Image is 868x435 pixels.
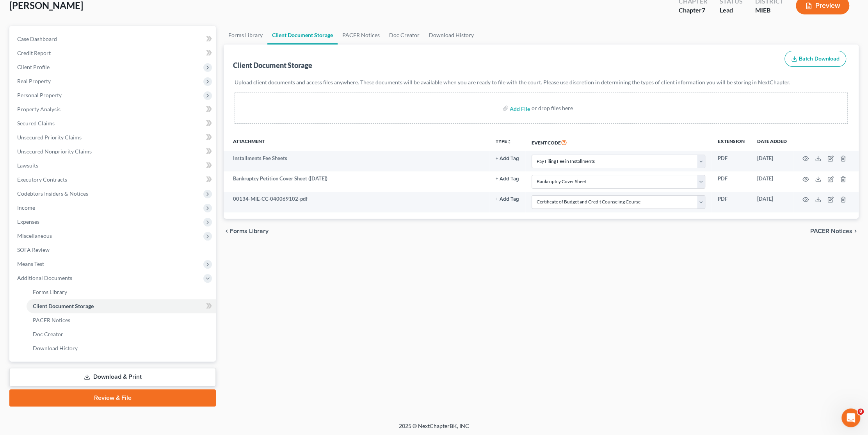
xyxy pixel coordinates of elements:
button: + Add Tag [496,156,519,161]
span: SOFA Review [17,246,50,253]
button: PACER Notices chevron_right [810,228,859,234]
a: Lawsuits [11,159,216,173]
div: Lead [720,6,743,15]
a: PACER Notices [27,313,216,327]
i: unfold_more [507,139,512,144]
span: PACER Notices [810,228,852,234]
div: or drop files here [532,104,573,112]
span: Doc Creator [33,331,63,337]
span: Expenses [17,218,39,225]
div: Client Document Storage [233,61,312,70]
a: Unsecured Priority Claims [11,130,216,144]
a: Credit Report [11,46,216,60]
span: Secured Claims [17,120,55,127]
span: Credit Report [17,50,51,56]
a: + Add Tag [496,175,519,182]
span: Executory Contracts [17,176,67,183]
span: PACER Notices [33,317,70,323]
th: Extension [711,133,751,151]
span: 8 [857,408,864,415]
span: Real Property [17,78,51,84]
span: Forms Library [33,289,67,295]
a: Unsecured Nonpriority Claims [11,144,216,159]
span: Means Test [17,260,44,267]
span: Property Analysis [17,106,60,112]
span: 7 [702,6,705,14]
a: Secured Claims [11,116,216,130]
th: Date added [751,133,793,151]
button: + Add Tag [496,176,519,182]
a: PACER Notices [338,26,384,45]
td: [DATE] [751,171,793,192]
a: Property Analysis [11,102,216,116]
a: SOFA Review [11,243,216,257]
p: Upload client documents and access files anywhere. These documents will be available when you are... [235,78,848,86]
td: [DATE] [751,151,793,171]
a: Executory Contracts [11,173,216,187]
div: MIEB [755,6,783,15]
iframe: Intercom live chat [841,408,860,427]
a: Download History [424,26,478,45]
button: TYPEunfold_more [496,139,512,144]
a: Doc Creator [27,327,216,341]
a: Download History [27,341,216,355]
td: PDF [711,151,751,171]
i: chevron_right [852,228,859,234]
button: + Add Tag [496,197,519,202]
a: Doc Creator [384,26,424,45]
th: Event Code [525,133,711,151]
a: Forms Library [27,285,216,299]
td: PDF [711,171,751,192]
a: Download & Print [9,368,216,386]
button: chevron_left Forms Library [224,228,269,234]
span: Additional Documents [17,275,72,281]
span: Client Profile [17,64,50,70]
td: Bankruptcy Petition Cover Sheet ([DATE]) [224,171,489,192]
span: Personal Property [17,92,62,98]
th: Attachment [224,133,489,151]
a: Client Document Storage [267,26,338,45]
a: + Add Tag [496,155,519,162]
a: Client Document Storage [27,299,216,313]
span: Download History [33,345,78,351]
div: Chapter [679,6,707,15]
td: 00134-MIE-CC-040069102-pdf [224,192,489,212]
i: chevron_left [224,228,230,234]
td: [DATE] [751,192,793,212]
span: Income [17,204,35,211]
span: Lawsuits [17,162,38,169]
span: Case Dashboard [17,36,57,42]
span: Batch Download [799,55,840,62]
span: Unsecured Nonpriority Claims [17,148,92,155]
td: PDF [711,192,751,212]
span: Codebtors Insiders & Notices [17,190,88,197]
span: Miscellaneous [17,232,52,239]
a: + Add Tag [496,195,519,203]
a: Case Dashboard [11,32,216,46]
button: Batch Download [784,51,846,67]
span: Unsecured Priority Claims [17,134,82,141]
a: Review & File [9,389,216,406]
a: Forms Library [224,26,267,45]
td: Installments Fee Sheets [224,151,489,171]
span: Forms Library [230,228,269,234]
span: Client Document Storage [33,303,94,309]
